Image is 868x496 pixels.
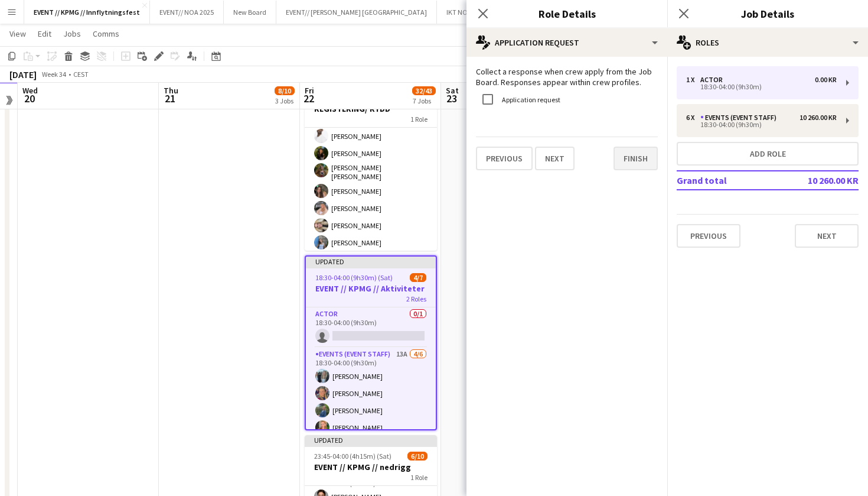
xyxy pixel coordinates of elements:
[22,85,38,96] span: Wed
[93,28,119,39] span: Comms
[410,273,426,282] span: 4/7
[33,26,56,41] a: Edit
[677,142,859,166] button: Add role
[686,114,700,122] div: 6 x
[276,1,437,24] button: EVENT// [PERSON_NAME] [GEOGRAPHIC_DATA]
[73,70,89,79] div: CEST
[58,26,86,41] a: Jobs
[406,294,426,303] span: 2 Roles
[412,86,436,95] span: 32/43
[686,84,837,90] div: 18:30-04:00 (9h30m)
[275,96,294,105] div: 3 Jobs
[306,307,436,348] app-card-role: Actor0/118:30-04:00 (9h30m)
[614,147,658,170] button: Finish
[305,255,437,430] app-job-card: Updated18:30-04:00 (9h30m) (Sat)4/7EVENT // KPMG // Aktiviteter2 RolesActor0/118:30-04:00 (9h30m)...
[677,224,740,248] button: Previous
[306,348,436,474] app-card-role: Events (Event Staff)13A4/618:30-04:00 (9h30m)[PERSON_NAME][PERSON_NAME][PERSON_NAME][PERSON_NAME]
[410,115,428,124] span: 1 Role
[466,6,667,21] h3: Role Details
[667,6,868,21] h3: Job Details
[800,114,837,122] div: 10 260.00 KR
[305,462,437,472] h3: EVENT // KPMG // nedrigg
[21,92,38,105] span: 20
[305,435,437,445] div: Updated
[224,1,276,24] button: New Board
[150,1,224,24] button: EVENT// NOA 2025
[437,1,536,24] button: IKT NORGE // Arendalsuka
[162,92,178,105] span: 21
[24,1,150,24] button: EVENT // KPMG // Innflytningsfest
[686,122,837,128] div: 18:30-04:00 (9h30m)
[63,28,81,39] span: Jobs
[476,66,658,87] p: Collect a response when crew apply from the Job Board. Responses appear within crew profiles.
[38,28,51,39] span: Edit
[305,85,314,96] span: Fri
[667,28,868,57] div: Roles
[306,283,436,294] h3: EVENT // KPMG // Aktiviteter
[9,69,37,80] div: [DATE]
[303,92,314,105] span: 22
[407,452,428,461] span: 6/10
[535,147,575,170] button: Next
[9,28,26,39] span: View
[410,473,428,482] span: 1 Role
[444,92,459,105] span: 23
[315,273,393,282] span: 18:30-04:00 (9h30m) (Sat)
[686,76,700,84] div: 1 x
[476,147,533,170] button: Previous
[795,224,859,248] button: Next
[305,90,437,254] app-card-role: Events (Event Staff)8/817:00-23:45 (6h45m)[PERSON_NAME][PERSON_NAME][PERSON_NAME][PERSON_NAME] [P...
[815,76,837,84] div: 0.00 KR
[164,85,178,96] span: Thu
[39,70,68,79] span: Week 34
[784,171,859,190] td: 10 260.00 KR
[88,26,124,41] a: Comms
[677,171,784,190] td: Grand total
[275,86,295,95] span: 8/10
[305,76,437,251] app-job-card: 17:00-23:45 (6h45m)8/8EVENT // KPMG // REGISTERING/ RYDD1 RoleEvents (Event Staff)8/817:00-23:45 ...
[466,28,667,57] div: Application Request
[700,76,727,84] div: Actor
[306,257,436,266] div: Updated
[5,26,31,41] a: View
[446,85,459,96] span: Sat
[500,95,560,104] label: Application request
[700,114,781,122] div: Events (Event Staff)
[413,96,435,105] div: 7 Jobs
[314,452,391,461] span: 23:45-04:00 (4h15m) (Sat)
